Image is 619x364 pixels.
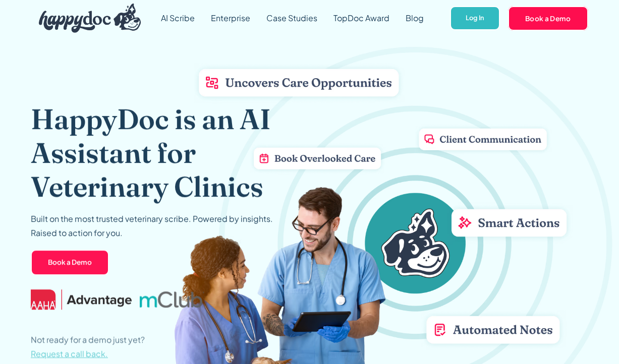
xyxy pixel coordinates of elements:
[508,6,588,30] a: Book a Demo
[31,250,109,276] a: Book a Demo
[31,212,273,240] p: Built on the most trusted veterinary scribe. Powered by insights. Raised to action for you.
[31,1,141,35] a: home
[140,291,204,308] img: mclub logo
[31,102,282,204] h1: HappyDoc is an AI Assistant for Veterinary Clinics
[31,348,108,359] span: Request a call back.
[31,333,145,361] p: Not ready for a demo just yet?
[31,289,132,310] img: AAHA Advantage logo
[450,6,500,31] a: Log In
[39,4,141,33] img: HappyDoc Logo: A happy dog with his ear up, listening.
